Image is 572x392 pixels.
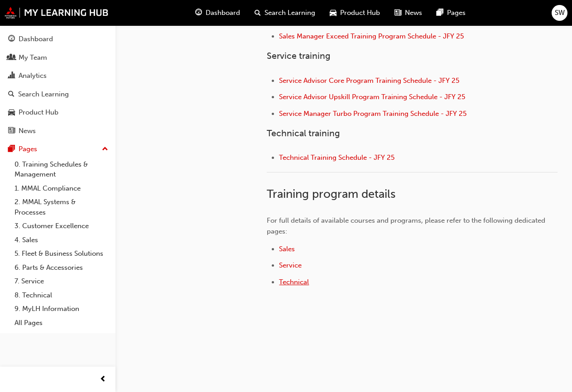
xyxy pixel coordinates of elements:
[279,32,464,40] a: Sales Manager Exceed Training Program Schedule - JFY 25
[387,4,429,22] a: news-iconNews
[267,51,331,61] span: Service training
[19,34,53,44] div: Dashboard
[8,35,15,43] span: guage-icon
[11,219,112,233] a: 3. Customer Excellence
[11,274,112,288] a: 7. Service
[4,67,112,84] a: Analytics
[19,126,36,136] div: News
[322,4,387,22] a: car-iconProduct Hub
[11,233,112,247] a: 4. Sales
[4,104,112,121] a: Product Hub
[19,53,47,63] div: My Team
[102,143,108,155] span: up-icon
[552,5,567,21] button: SW
[8,109,15,117] span: car-icon
[195,7,202,19] span: guage-icon
[11,316,112,330] a: All Pages
[279,93,465,101] a: Service Advisor Upskill Program Training Schedule - JFY 25
[18,89,69,100] div: Search Learning
[264,8,315,18] span: Search Learning
[255,7,261,19] span: search-icon
[267,128,340,139] span: Technical training
[4,49,112,66] a: My Team
[4,141,112,158] button: Pages
[437,7,443,19] span: pages-icon
[279,245,295,253] a: Sales
[394,7,401,19] span: news-icon
[4,29,112,141] button: DashboardMy TeamAnalyticsSearch LearningProduct HubNews
[555,8,565,18] span: SW
[19,71,47,81] div: Analytics
[19,107,58,118] div: Product Hub
[8,145,15,153] span: pages-icon
[8,91,14,99] span: search-icon
[11,182,112,196] a: 1. MMAL Compliance
[11,302,112,316] a: 9. MyLH Information
[405,8,422,18] span: News
[11,261,112,275] a: 6. Parts & Accessories
[330,7,336,19] span: car-icon
[188,4,247,22] a: guage-iconDashboard
[11,288,112,302] a: 8. Technical
[206,8,240,18] span: Dashboard
[279,110,466,118] a: Service Manager Turbo Program Training Schedule - JFY 25
[11,247,112,261] a: 5. Fleet & Business Solutions
[11,158,112,182] a: 0. Training Schedules & Management
[340,8,380,18] span: Product Hub
[8,127,15,135] span: news-icon
[447,8,466,18] span: Pages
[429,4,473,22] a: pages-iconPages
[267,187,395,201] span: Training program details
[279,153,394,162] a: Technical Training Schedule - JFY 25
[4,31,112,48] a: Dashboard
[8,72,15,80] span: chart-icon
[267,216,547,235] span: For full details of available courses and programs, please refer to the following dedicated pages:
[279,76,459,85] a: Service Advisor Core Program Training Schedule - JFY 25
[4,123,112,139] a: News
[279,261,302,269] a: Service
[279,278,309,286] a: Technical
[247,4,322,22] a: search-iconSearch Learning
[11,195,112,219] a: 2. MMAL Systems & Processes
[100,374,106,385] span: prev-icon
[19,144,37,154] div: Pages
[4,86,112,103] a: Search Learning
[5,7,109,19] img: mmal
[8,54,15,62] span: people-icon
